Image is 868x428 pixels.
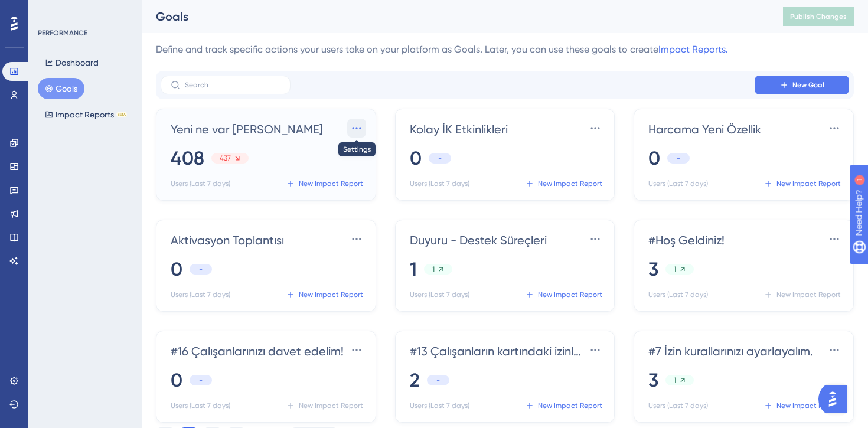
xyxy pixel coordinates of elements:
span: 3 [648,367,658,393]
span: 0 [171,367,182,393]
span: New Impact Report [299,290,363,299]
span: #13 Çalışanların kartındaki izinleri inceleyelim. [410,343,586,360]
button: New Impact Report [522,285,605,304]
span: - [436,375,440,385]
button: New Impact Report [761,285,844,304]
span: New Impact Report [538,179,602,188]
button: New Impact Report [522,174,605,193]
button: Dashboard [38,52,106,73]
span: Need Help? [28,3,74,17]
button: Goals [38,78,84,99]
div: BETA [116,112,127,117]
span: Users (Last 7 days) [648,179,708,188]
div: PERFORMANCE [38,28,87,38]
button: New Impact Report [761,174,844,193]
span: #16 Çalışanlarınızı davet edelim! [171,343,344,360]
span: - [199,375,203,385]
div: Goals [156,8,753,25]
span: Harcama Yeni Özellik [648,121,761,138]
span: Users (Last 7 days) [648,290,708,299]
span: 0 [171,256,182,282]
button: New Impact Report [283,174,366,193]
iframe: UserGuiding AI Assistant Launcher [818,381,854,417]
span: Users (Last 7 days) [171,290,230,299]
span: - [438,153,442,163]
span: Duyuru - Destek Süreçleri [410,232,547,249]
span: New Impact Report [776,401,841,410]
span: 3 [648,256,658,282]
button: New Impact Report [761,396,844,415]
span: New Impact Report [776,290,841,299]
button: New Impact Report [522,396,605,415]
span: Users (Last 7 days) [171,401,230,410]
span: - [677,153,680,163]
button: New Impact Report [283,285,366,304]
div: 1 [82,6,86,15]
span: New Impact Report [538,401,602,410]
input: Search [185,81,280,89]
span: - [199,264,203,274]
span: New Goal [792,80,824,90]
span: Users (Last 7 days) [410,290,469,299]
button: Impact ReportsBETA [38,104,134,125]
button: New Impact Report [283,396,366,415]
span: Users (Last 7 days) [410,179,469,188]
span: 1 [432,264,435,274]
span: #Hoş Geldiniz! [648,232,725,249]
span: 437 [220,153,231,163]
a: Impact Reports. [658,44,728,55]
span: Yeni ne var [PERSON_NAME] [171,121,323,138]
span: 0 [410,145,422,171]
span: 408 [171,145,204,171]
span: New Impact Report [538,290,602,299]
span: 1 [674,264,676,274]
span: 1 [674,375,676,385]
span: Users (Last 7 days) [171,179,230,188]
span: 0 [648,145,660,171]
span: New Impact Report [299,179,363,188]
span: Publish Changes [790,12,847,21]
button: New Goal [755,76,849,94]
button: Publish Changes [783,7,854,26]
span: Users (Last 7 days) [410,401,469,410]
span: New Impact Report [299,401,363,410]
span: #7 İzin kurallarınızı ayarlayalım. [648,343,813,360]
span: 1 [410,256,417,282]
span: New Impact Report [776,179,841,188]
span: 2 [410,367,420,393]
span: Users (Last 7 days) [648,401,708,410]
span: Aktivasyon Toplantısı [171,232,284,249]
div: Define and track specific actions your users take on your platform as Goals. Later, you can use t... [156,43,854,57]
span: Kolay İK Etkinlikleri [410,121,508,138]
